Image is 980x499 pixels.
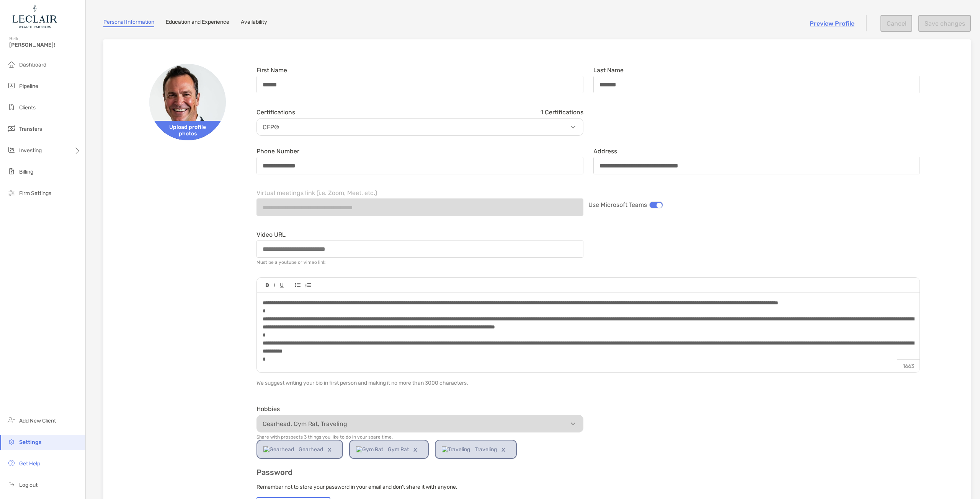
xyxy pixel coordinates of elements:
[356,441,383,458] img: Gym Rat
[19,439,41,445] span: Settings
[256,434,583,440] p: Share with prospects 3 things you like to do in your spare time.
[166,19,229,27] a: Education and Experience
[256,378,920,388] p: We suggest writing your bio in first person and making it no more than 3000 characters.
[588,201,647,208] span: Use Microsoft Teams
[256,405,583,413] div: Hobbies
[7,145,16,154] img: investing icon
[19,147,42,154] span: Investing
[7,102,16,112] img: clients icon
[7,480,16,489] img: logout icon
[256,190,377,196] label: Virtual meetings link (i.e. Zoom, Meet, etc.)
[149,64,226,140] img: Avatar
[256,231,286,238] label: Video URL
[7,416,16,425] img: add_new_client icon
[475,441,497,458] span: Traveling
[7,458,16,468] img: get-help icon
[149,121,226,140] span: Upload profile photos
[19,418,56,424] span: Add New Client
[9,3,59,31] img: Zoe Logo
[256,109,583,116] div: Certifications
[9,42,81,48] span: [PERSON_NAME]!
[541,109,583,116] span: 1 Certifications
[19,482,38,488] span: Log out
[305,283,311,288] img: Editor control icon
[19,190,51,197] span: Firm Settings
[256,482,920,492] p: Remember not to store your password in your email and don't share it with anyone.
[256,260,325,265] div: Must be a youtube or vimeo link
[442,441,470,458] img: Traveling
[897,359,920,372] p: 1663
[409,440,422,458] a: x
[274,283,275,287] img: Editor control icon
[299,441,323,458] span: Gearhead
[323,440,336,458] a: x
[19,126,42,132] span: Transfers
[241,19,267,27] a: Availability
[280,283,284,288] img: Editor control icon
[7,188,16,197] img: firm-settings icon
[256,468,920,477] h3: Password
[7,60,16,69] img: dashboard icon
[593,148,617,154] label: Address
[593,67,624,73] label: Last Name
[263,441,294,458] img: Gearhead
[295,283,301,287] img: Editor control icon
[103,19,154,27] a: Personal Information
[7,167,16,176] img: billing icon
[259,122,585,132] p: CFP®
[7,81,16,90] img: pipeline icon
[19,62,46,68] span: Dashboard
[266,283,269,287] img: Editor control icon
[19,460,40,467] span: Get Help
[497,440,510,458] a: x
[259,419,585,429] p: Gearhead, Gym Rat, Traveling
[256,148,299,154] label: Phone Number
[7,124,16,133] img: transfers icon
[388,441,409,458] span: Gym Rat
[810,20,854,27] a: Preview Profile
[19,83,38,89] span: Pipeline
[256,67,287,73] label: First Name
[19,104,36,111] span: Clients
[19,169,33,175] span: Billing
[7,437,16,446] img: settings icon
